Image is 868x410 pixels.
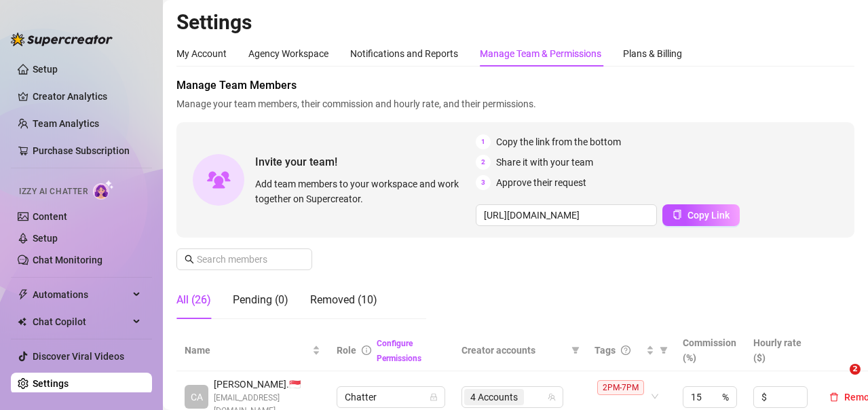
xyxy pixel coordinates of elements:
[657,340,671,360] span: filter
[33,140,141,162] a: Purchase Subscription
[476,175,491,190] span: 3
[496,175,586,190] span: Approve their request
[337,345,356,356] span: Role
[822,364,854,396] iframe: Intercom live chat
[255,176,470,206] span: Add team members to your workspace and work together on Supercreator.
[255,153,476,170] span: Invite your team!
[185,343,309,358] span: Name
[571,346,580,354] span: filter
[569,340,582,360] span: filter
[18,289,29,300] span: thunderbolt
[745,330,816,371] th: Hourly rate ($)
[33,351,124,362] a: Discover Viral Videos
[675,330,745,371] th: Commission (%)
[176,10,854,35] h2: Settings
[829,392,839,402] span: delete
[191,390,203,405] span: CA
[476,155,491,170] span: 2
[480,46,601,61] div: Manage Team & Permissions
[185,255,194,264] span: search
[461,343,566,358] span: Creator accounts
[430,393,438,401] span: lock
[464,389,524,405] span: 4 Accounts
[33,311,129,333] span: Chat Copilot
[18,317,26,327] img: Chat Copilot
[33,255,102,265] a: Chat Monitoring
[33,64,58,75] a: Setup
[214,377,320,392] span: [PERSON_NAME]. 🇸🇬
[33,211,67,222] a: Content
[621,346,630,355] span: question-circle
[33,233,58,244] a: Setup
[660,346,668,354] span: filter
[623,46,682,61] div: Plans & Billing
[476,134,491,149] span: 1
[33,378,69,389] a: Settings
[595,343,616,358] span: Tags
[176,46,227,61] div: My Account
[93,180,114,200] img: AI Chatter
[350,46,458,61] div: Notifications and Reports
[496,134,621,149] span: Copy the link from the bottom
[377,339,421,363] a: Configure Permissions
[233,292,288,308] div: Pending (0)
[597,380,644,395] span: 2PM-7PM
[662,204,740,226] button: Copy Link
[362,346,371,355] span: info-circle
[176,96,854,111] span: Manage your team members, their commission and hourly rate, and their permissions.
[33,284,129,305] span: Automations
[310,292,377,308] div: Removed (10)
[197,252,293,267] input: Search members
[850,364,861,375] span: 2
[470,390,518,405] span: 4 Accounts
[248,46,328,61] div: Agency Workspace
[11,33,113,46] img: logo-BBDzfeDw.svg
[345,387,437,407] span: Chatter
[33,86,141,107] a: Creator Analytics
[33,118,99,129] a: Team Analytics
[496,155,593,170] span: Share it with your team
[19,185,88,198] span: Izzy AI Chatter
[548,393,556,401] span: team
[176,77,854,94] span: Manage Team Members
[687,210,730,221] span: Copy Link
[176,330,328,371] th: Name
[176,292,211,308] div: All (26)
[673,210,682,219] span: copy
